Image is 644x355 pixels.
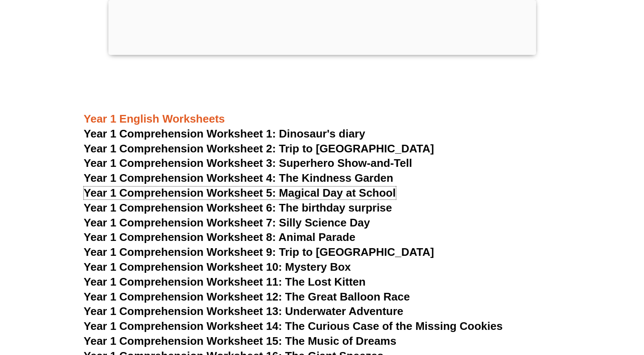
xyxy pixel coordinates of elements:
h3: Year 1 English Worksheets [84,112,561,126]
a: Year 1 Comprehension Worksheet 10: Mystery Box [84,261,351,273]
a: Year 1 Comprehension Worksheet 13: Underwater Adventure [84,305,404,318]
a: Year 1 Comprehension Worksheet 8: Animal Parade [84,231,355,243]
a: Year 1 Comprehension Worksheet 3: Superhero Show-and-Tell [84,157,412,169]
a: Year 1 Comprehension Worksheet 12: The Great Balloon Race [84,290,410,303]
a: Year 1 Comprehension Worksheet 5: Magical Day at School [84,186,396,199]
iframe: Chat Widget [502,259,644,355]
div: Chat-Widget [502,259,644,355]
a: Year 1 Comprehension Worksheet 4: The Kindness Garden [84,172,393,184]
a: Year 1 Comprehension Worksheet 6: The birthday surprise [84,201,392,214]
a: Year 1 Comprehension Worksheet 9: Trip to [GEOGRAPHIC_DATA] [84,246,434,258]
a: Year 1 Comprehension Worksheet 14: The Curious Case of the Missing Cookies [84,320,503,332]
a: Year 1 Comprehension Worksheet 11: The Lost Kitten [84,275,366,288]
a: Year 1 Comprehension Worksheet 7: Silly Science Day [84,216,370,229]
a: Year 1 Comprehension Worksheet 1: Dinosaur's diary [84,127,365,140]
a: Year 1 Comprehension Worksheet 15: The Music of Dreams [84,335,397,347]
a: Year 1 Comprehension Worksheet 2: Trip to [GEOGRAPHIC_DATA] [84,142,434,155]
